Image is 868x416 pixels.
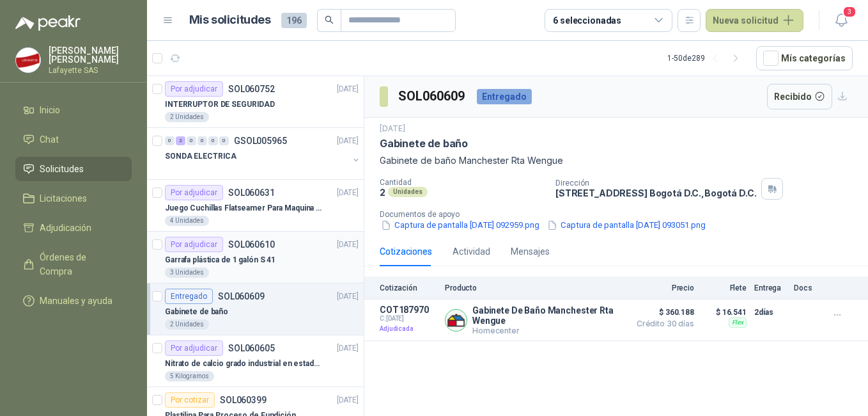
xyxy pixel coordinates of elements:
[380,178,545,187] p: Cantidad
[208,136,218,145] div: 0
[445,284,623,292] p: Producto
[147,284,364,335] a: EntregadoSOL060609[DATE] Gabinete de baño2 Unidades
[15,216,132,240] a: Adjudicación
[165,133,361,174] a: 0 2 0 0 0 0 GSOL005965[DATE] SONDA ELECTRICA
[337,239,359,251] p: [DATE]
[380,123,405,135] p: [DATE]
[15,98,132,122] a: Inicio
[147,180,364,232] a: Por adjudicarSOL060631[DATE] Juego Cuchillas Flatseamer Para Maquina de Coser4 Unidades
[147,335,364,387] a: Por adjudicarSOL060605[DATE] Nitrato de calcio grado industrial en estado solido5 Kilogramos
[165,289,213,304] div: Entregado
[40,294,112,308] span: Manuales y ayuda
[165,358,324,370] p: Nitrato de calcio grado industrial en estado solido
[165,136,174,145] div: 0
[16,48,40,72] img: Company Logo
[165,99,275,111] p: INTERRUPTOR DE SEGURIDAD
[842,6,856,18] span: 3
[165,268,209,278] div: 3 Unidades
[198,136,207,145] div: 0
[220,396,267,404] p: SOL060399
[165,81,223,97] div: Por adjudicar
[165,112,209,122] div: 2 Unidades
[40,162,84,176] span: Solicitudes
[15,245,132,284] a: Órdenes de Compra
[228,84,275,93] p: SOL060752
[165,150,236,163] p: SONDA ELECTRICA
[165,392,215,408] div: Por cotizar
[281,13,307,28] span: 196
[189,11,271,29] h1: Mis solicitudes
[702,305,747,320] p: $ 16.541
[380,305,437,315] p: COT187970
[702,284,747,292] p: Flete
[165,202,324,214] p: Juego Cuchillas Flatseamer Para Maquina de Coser
[754,305,786,320] p: 2 días
[218,292,265,301] p: SOL060609
[754,284,786,292] p: Entrega
[794,284,819,292] p: Docs
[40,250,120,278] span: Órdenes de Compra
[165,254,275,266] p: Garrafa plástica de 1 galón S 41
[15,157,132,181] a: Solicitudes
[472,305,623,326] p: Gabinete De Baño Manchester Rta Wengue
[380,315,437,323] span: C: [DATE]
[553,13,621,28] div: 6 seleccionadas
[380,244,432,259] div: Cotizaciones
[165,319,209,330] div: 2 Unidades
[165,237,223,252] div: Por adjudicar
[337,291,359,303] p: [DATE]
[555,179,756,188] p: Dirección
[165,185,223,200] div: Por adjudicar
[380,137,468,150] p: Gabinete de baño
[147,76,364,128] a: Por adjudicarSOL060752[DATE] INTERRUPTOR DE SEGURIDAD2 Unidades
[15,289,132,313] a: Manuales y ayuda
[380,210,863,219] p: Documentos de apoyo
[380,284,437,292] p: Cotización
[555,188,756,198] p: [STREET_ADDRESS] Bogotá D.C. , Bogotá D.C.
[187,136,196,145] div: 0
[15,186,132,211] a: Licitaciones
[767,84,833,109] button: Recibido
[234,136,287,145] p: GSOL005965
[15,15,81,31] img: Logo peakr
[472,326,623,335] p: Homecenter
[40,132,59,147] span: Chat
[15,127,132,152] a: Chat
[228,188,275,197] p: SOL060631
[830,9,853,32] button: 3
[756,46,853,70] button: Mís categorías
[337,342,359,355] p: [DATE]
[147,232,364,284] a: Por adjudicarSOL060610[DATE] Garrafa plástica de 1 galón S 413 Unidades
[40,221,91,235] span: Adjudicación
[228,240,275,249] p: SOL060610
[398,86,467,106] h3: SOL060609
[176,136,185,145] div: 2
[165,216,209,226] div: 4 Unidades
[219,136,229,145] div: 0
[388,187,428,197] div: Unidades
[49,46,132,64] p: [PERSON_NAME] [PERSON_NAME]
[165,340,223,356] div: Por adjudicar
[380,323,437,335] p: Adjudicada
[511,244,550,259] div: Mensajes
[49,67,132,74] p: Lafayette SAS
[337,187,359,199] p: [DATE]
[165,371,214,381] div: 5 Kilogramos
[630,284,694,292] p: Precio
[40,103,60,117] span: Inicio
[337,135,359,147] p: [DATE]
[729,317,747,328] div: Flex
[228,344,275,353] p: SOL060605
[380,219,541,232] button: Captura de pantalla [DATE] 092959.png
[337,83,359,95] p: [DATE]
[667,48,746,68] div: 1 - 50 de 289
[446,310,467,331] img: Company Logo
[546,219,707,232] button: Captura de pantalla [DATE] 093051.png
[325,15,334,24] span: search
[630,305,694,320] span: $ 360.188
[40,191,87,205] span: Licitaciones
[706,9,803,32] button: Nueva solicitud
[453,244,490,259] div: Actividad
[337,394,359,406] p: [DATE]
[477,89,532,104] div: Entregado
